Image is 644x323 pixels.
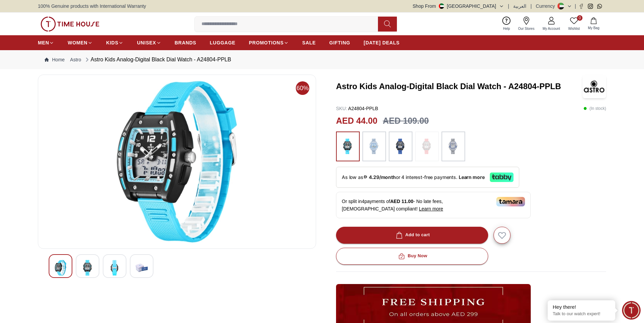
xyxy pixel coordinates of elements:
[329,39,350,46] span: GIFTING
[383,115,429,127] h3: AED 109.00
[536,3,558,9] div: Currency
[137,37,161,49] a: UNISEX
[81,260,94,276] img: Astro Kids Analog-Digital Black Dial Watch - A24804-PPLB
[575,3,576,9] span: |
[364,39,400,46] span: [DATE] DEALS
[38,39,49,46] span: MEN
[38,3,146,9] span: 100% Genuine products with International Warranty
[583,105,606,112] p: ( In stock )
[54,260,67,276] img: Astro Kids Analog-Digital Black Dial Watch - A24804-PPLB
[530,3,532,9] span: |
[137,39,156,46] span: UNISEX
[364,37,400,49] a: [DATE] DEALS
[508,3,509,9] span: |
[339,135,356,158] img: ...
[413,3,504,9] button: Shop From[GEOGRAPHIC_DATA]
[513,3,526,9] button: العربية
[597,4,602,9] a: Whatsapp
[622,301,641,320] div: Chat Widget
[514,15,539,33] a: Our Stores
[395,231,430,239] div: Add to cart
[499,15,514,33] a: Help
[336,227,488,244] button: Add to cart
[109,260,121,276] img: Astro Kids Analog-Digital Black Dial Watch - A24804-PPLB
[577,15,582,21] span: 0
[553,304,610,310] div: Hey there!
[553,311,610,317] p: Talk to our watch expert!
[84,56,231,64] div: Astro Kids Analog-Digital Black Dial Watch - A24804-PPLB
[329,37,350,49] a: GIFTING
[439,3,444,9] img: United Arab Emirates
[296,81,309,95] span: 60%
[302,37,316,49] a: SALE
[45,56,65,63] a: Home
[588,4,593,9] a: Instagram
[336,115,377,127] h2: AED 44.00
[390,199,413,204] span: AED 11.00
[336,105,378,112] p: A24804-PPLB
[210,37,236,49] a: LUGGAGE
[336,106,347,111] span: SKU :
[585,25,602,31] span: My Bag
[397,252,427,260] div: Buy Now
[540,26,563,31] span: My Account
[336,192,531,218] div: Or split in 4 payments of - No late fees, [DEMOGRAPHIC_DATA] compliant!
[41,17,99,32] img: ...
[392,135,409,158] img: ...
[419,206,443,211] span: Learn more
[70,56,81,63] a: Astro
[302,39,316,46] span: SALE
[44,80,310,243] img: Astro Kids Analog-Digital Black Dial Watch - A24804-PPLB
[496,197,525,206] img: Tamara
[366,135,383,158] img: ...
[106,37,123,49] a: KIDS
[336,248,488,265] button: Buy Now
[579,4,584,9] a: Facebook
[419,135,435,158] img: ...
[136,260,148,276] img: Astro Kids Analog-Digital Black Dial Watch - A24804-PPLB
[582,75,606,98] img: Astro Kids Analog-Digital Black Dial Watch - A24804-PPLB
[249,37,289,49] a: PROMOTIONS
[68,37,93,49] a: WOMEN
[210,39,236,46] span: LUGGAGE
[564,15,584,33] a: 0Wishlist
[516,26,537,31] span: Our Stores
[566,26,582,31] span: Wishlist
[175,39,196,46] span: BRANDS
[445,135,462,158] img: ...
[336,81,582,92] h3: Astro Kids Analog-Digital Black Dial Watch - A24804-PPLB
[175,37,196,49] a: BRANDS
[38,50,606,69] nav: Breadcrumb
[68,39,88,46] span: WOMEN
[106,39,118,46] span: KIDS
[500,26,513,31] span: Help
[584,16,603,32] button: My Bag
[249,39,284,46] span: PROMOTIONS
[38,37,54,49] a: MEN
